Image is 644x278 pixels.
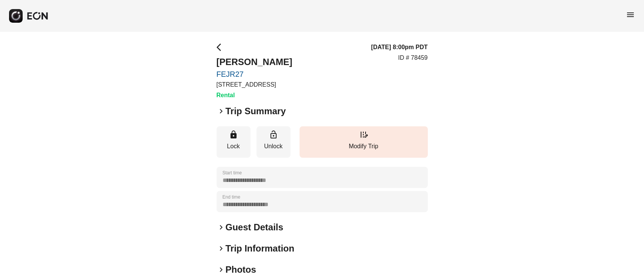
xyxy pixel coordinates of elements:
[226,242,295,255] h2: Trip Information
[359,130,368,139] span: edit_road
[269,130,278,139] span: lock_open
[257,126,290,158] button: Unlock
[217,265,226,274] span: keyboard_arrow_right
[229,130,238,139] span: lock
[217,126,251,158] button: Lock
[217,56,292,68] h2: [PERSON_NAME]
[217,91,292,100] h3: Rental
[300,126,428,158] button: Modify Trip
[217,70,292,79] a: FEJR27
[217,80,292,89] p: [STREET_ADDRESS]
[217,107,226,116] span: keyboard_arrow_right
[226,221,283,233] h2: Guest Details
[217,244,226,253] span: keyboard_arrow_right
[217,43,226,52] span: arrow_back_ios
[226,105,286,117] h2: Trip Summary
[260,142,287,151] p: Unlock
[626,10,635,19] span: menu
[371,43,428,52] h3: [DATE] 8:00pm PDT
[303,142,424,151] p: Modify Trip
[220,142,247,151] p: Lock
[226,264,256,276] h2: Photos
[217,223,226,232] span: keyboard_arrow_right
[398,53,427,62] p: ID # 78459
